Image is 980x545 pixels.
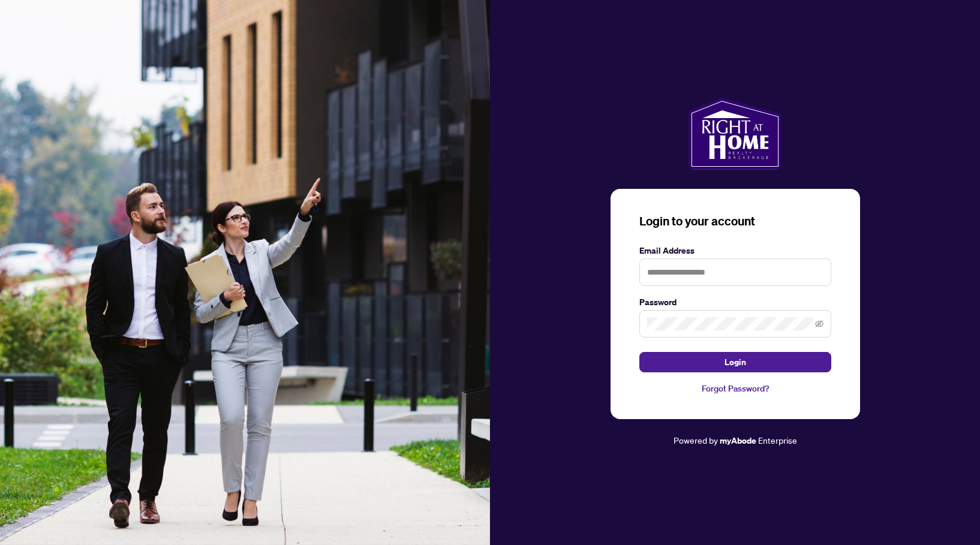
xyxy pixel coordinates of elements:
span: Login [725,353,746,372]
label: Email Address [639,244,831,257]
button: Login [639,352,831,372]
img: ma-logo [689,98,781,170]
h3: Login to your account [639,213,831,230]
span: Enterprise [758,435,797,445]
span: Powered by [674,435,718,445]
span: eye-invisible [815,320,823,328]
a: Forgot Password? [639,382,831,395]
label: Password [639,296,831,309]
a: myAbode [720,434,756,447]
